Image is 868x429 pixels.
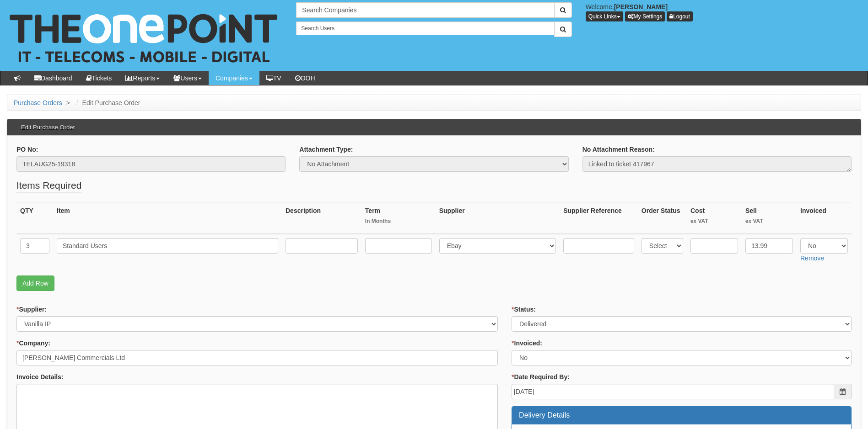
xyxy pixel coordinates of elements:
[365,217,432,225] small: In Months
[119,71,167,85] a: Reports
[519,411,844,419] h3: Delivery Details
[690,217,738,225] small: ex VAT
[582,156,852,172] textarea: Linked to ticket 417967
[586,11,623,21] button: Quick Links
[16,339,50,348] label: Company:
[79,71,119,85] a: Tickets
[797,202,852,234] th: Invoiced
[742,202,797,234] th: Sell
[667,11,693,21] a: Logout
[582,145,655,154] label: No Attachment Reason:
[560,202,638,234] th: Supplier Reference
[296,2,554,18] input: Search Companies
[638,202,687,234] th: Order Status
[209,71,259,85] a: Companies
[512,372,570,381] label: Date Required By:
[27,71,79,85] a: Dashboard
[800,254,824,262] a: Remove
[14,99,62,106] a: Purchase Orders
[16,179,81,193] legend: Items Required
[16,305,47,314] label: Supplier:
[74,98,140,107] li: Edit Purchase Order
[16,120,80,135] h3: Edit Purchase Order
[259,71,288,85] a: TV
[64,99,72,106] span: >
[16,275,54,291] a: Add Row
[296,21,554,35] input: Search Users
[512,305,536,314] label: Status:
[299,145,353,154] label: Attachment Type:
[625,11,665,21] a: My Settings
[16,145,38,154] label: PO No:
[436,202,560,234] th: Supplier
[614,3,668,11] b: [PERSON_NAME]
[361,202,436,234] th: Term
[53,202,282,234] th: Item
[16,202,53,234] th: QTY
[687,202,742,234] th: Cost
[16,372,64,381] label: Invoice Details:
[512,339,542,348] label: Invoiced:
[282,202,361,234] th: Description
[745,217,793,225] small: ex VAT
[167,71,209,85] a: Users
[288,71,322,85] a: OOH
[579,2,868,21] div: Welcome,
